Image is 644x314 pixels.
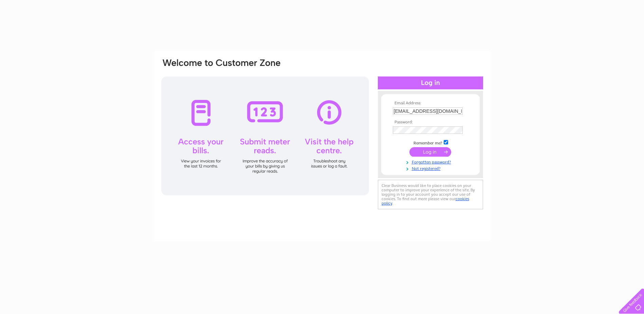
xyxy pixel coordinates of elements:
td: Remember me? [391,139,470,146]
th: Password: [391,120,470,125]
a: Forgotten password? [393,158,470,165]
a: Not registered? [393,165,470,171]
input: Submit [409,147,451,157]
a: cookies policy [382,196,469,206]
th: Email Address: [391,101,470,106]
div: Clear Business would like to place cookies on your computer to improve your experience of the sit... [378,180,483,209]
